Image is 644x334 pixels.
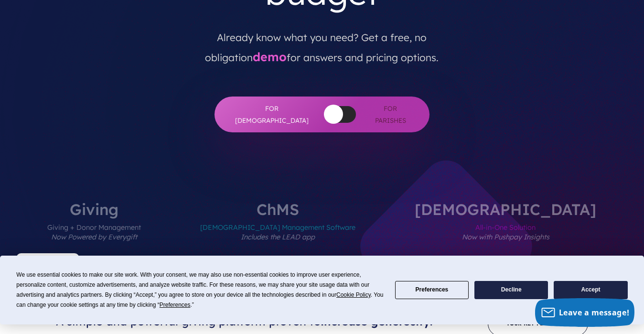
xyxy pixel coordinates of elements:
div: We use essential cookies to make our site work. With your consent, we may also use non-essential ... [16,270,383,310]
em: Now with Pushpay Insights [462,233,549,241]
em: Now Powered by Everygift [52,233,138,241]
span: Preferences [160,302,191,308]
span: For Parishes [370,103,410,126]
button: Leave a message! [535,298,634,327]
span: Giving + Donor Management [48,217,141,259]
span: For [DEMOGRAPHIC_DATA] [234,103,310,126]
label: Giving [19,202,170,259]
span: Leave a message! [559,307,630,318]
p: Already know what you need? Get a free, no obligation for answers and pricing options. [185,19,459,68]
button: Decline [474,281,548,300]
span: Cookie Policy [336,291,371,298]
span: All-in-One Solution [415,217,597,259]
label: ChMS [172,202,385,259]
a: demo [253,49,287,64]
span: [DEMOGRAPHIC_DATA] Management Software [201,217,356,259]
span: increase generosity [321,314,430,328]
button: Preferences [395,281,469,300]
em: Includes the LEAD app [241,233,315,241]
label: [DEMOGRAPHIC_DATA] [386,202,625,259]
button: Accept [554,281,627,300]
